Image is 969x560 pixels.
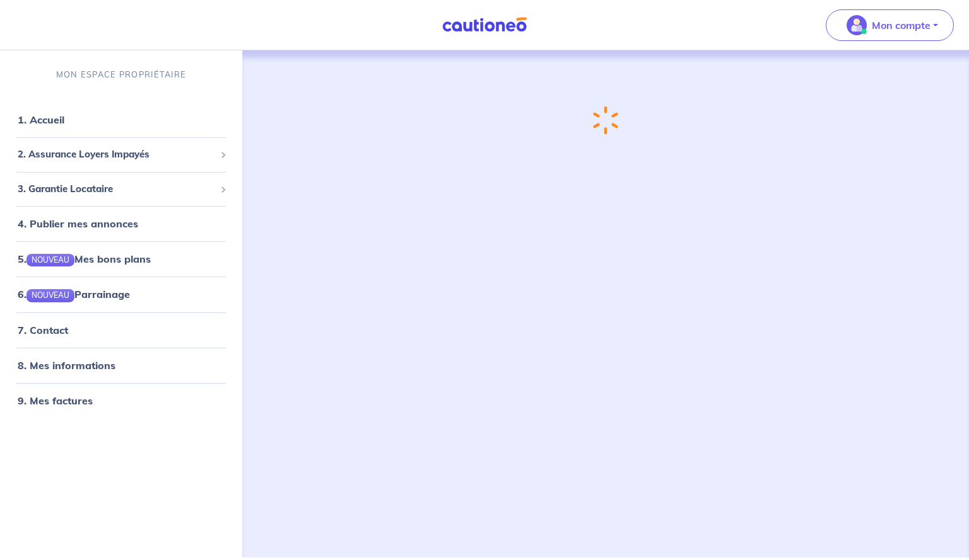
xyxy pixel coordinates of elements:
img: illu_account_valid_menu.svg [847,15,867,35]
div: 6.NOUVEAUParrainage [5,282,237,307]
span: 3. Garantie Locataire [18,182,215,197]
a: 9. Mes factures [18,394,93,406]
div: 2. Assurance Loyers Impayés [5,142,237,167]
a: 1. Accueil [18,113,64,126]
a: 8. Mes informations [18,358,115,371]
img: Cautioneo [437,17,532,33]
div: 8. Mes informations [5,352,237,377]
a: 5.NOUVEAUMes bons plans [18,253,151,265]
div: 4. Publier mes annonces [5,211,237,236]
div: 7. Contact [5,317,237,342]
p: Mon compte [872,18,931,33]
p: MON ESPACE PROPRIÉTAIRE [56,69,186,81]
a: 7. Contact [18,323,68,336]
div: 1. Accueil [5,107,237,132]
span: 2. Assurance Loyers Impayés [18,147,215,162]
div: 5.NOUVEAUMes bons plans [5,246,237,271]
a: 6.NOUVEAUParrainage [18,288,130,300]
img: loading-spinner [587,101,625,140]
div: 3. Garantie Locataire [5,177,237,202]
a: 4. Publier mes annonces [18,217,138,230]
button: illu_account_valid_menu.svgMon compte [826,9,954,41]
div: 9. Mes factures [5,387,237,413]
